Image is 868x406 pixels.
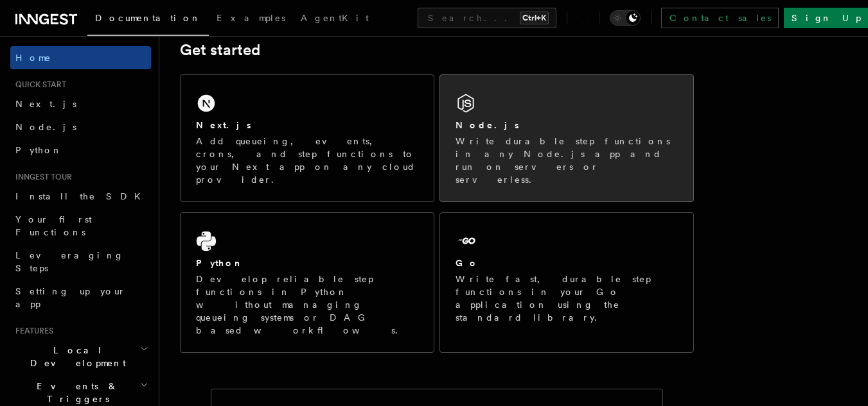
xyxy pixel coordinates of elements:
a: Python [10,139,151,162]
h2: Go [456,257,479,269]
span: Features [10,326,53,336]
a: Install the SDK [10,185,151,208]
a: Next.js [10,92,151,115]
span: Python [15,145,62,155]
kbd: Ctrl+K [520,12,549,24]
a: Next.jsAdd queueing, events, crons, and step functions to your Next app on any cloud provider. [180,74,434,202]
a: Get started [180,41,260,59]
a: Documentation [87,4,209,36]
span: Examples [217,13,285,23]
p: Add queueing, events, crons, and step functions to your Next app on any cloud provider. [196,135,418,186]
a: GoWrite fast, durable step functions in your Go application using the standard library. [439,212,694,353]
h2: Next.js [196,119,251,131]
span: AgentKit [301,13,369,23]
span: Quick start [10,80,66,90]
span: Node.js [15,122,76,132]
span: Inngest tour [10,172,72,182]
p: Write durable step functions in any Node.js app and run on servers or serverless. [456,135,678,186]
span: Next.js [15,99,76,109]
button: Search...Ctrl+K [418,8,556,28]
span: Home [15,51,51,64]
span: Local Development [10,344,140,369]
p: Write fast, durable step functions in your Go application using the standard library. [456,273,678,324]
h2: Node.js [456,119,519,131]
span: Leveraging Steps [15,250,124,273]
a: Node.js [10,115,151,139]
a: Node.jsWrite durable step functions in any Node.js app and run on servers or serverless. [439,74,694,202]
button: Local Development [10,339,151,375]
span: Your first Functions [15,214,92,237]
span: Setting up your app [15,286,126,309]
a: Your first Functions [10,208,151,244]
a: Leveraging Steps [10,244,151,280]
span: Install the SDK [15,191,148,201]
p: Develop reliable step functions in Python without managing queueing systems or DAG based workflows. [196,273,418,337]
a: Setting up your app [10,280,151,316]
a: PythonDevelop reliable step functions in Python without managing queueing systems or DAG based wo... [180,212,434,353]
button: Toggle dark mode [610,10,641,26]
h2: Python [196,257,244,269]
span: Events & Triggers [10,380,140,405]
a: Home [10,46,151,69]
a: AgentKit [293,4,376,35]
a: Examples [209,4,293,35]
a: Contact sales [661,8,779,28]
span: Documentation [95,13,201,23]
